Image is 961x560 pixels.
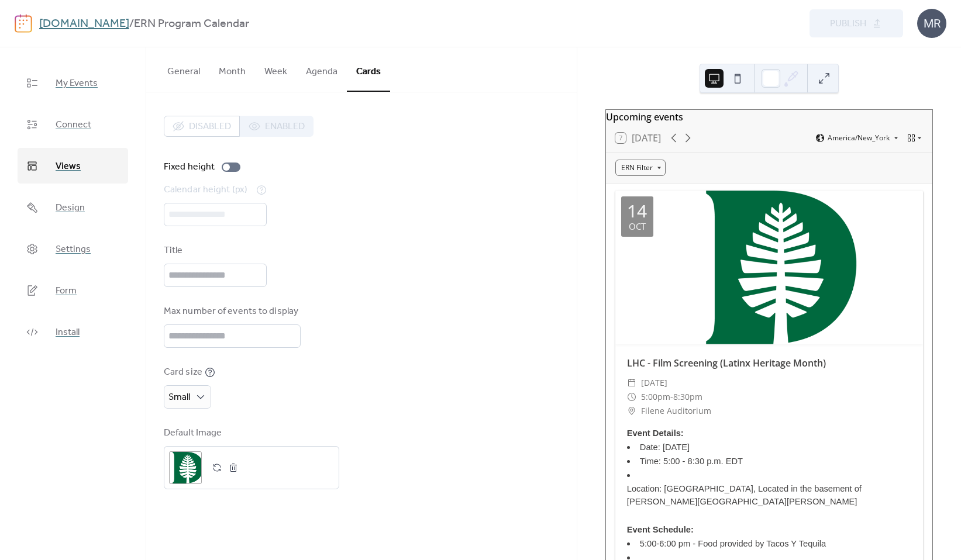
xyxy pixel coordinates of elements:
[56,74,98,92] span: My Events
[627,482,911,508] span: Location: [GEOGRAPHIC_DATA], Located in the basement of [PERSON_NAME][GEOGRAPHIC_DATA][PERSON_NAME]
[18,189,128,225] a: Design
[917,9,946,38] div: MR
[828,134,890,141] span: America/New_York
[297,47,347,91] button: Agenda
[641,376,667,390] span: [DATE]
[627,390,636,404] div: ​
[168,388,190,406] span: Small
[15,14,32,33] img: logo
[641,390,670,404] span: 5:00pm
[255,47,297,91] button: Week
[56,157,81,175] span: Views
[169,451,202,484] div: ;
[164,160,215,174] div: Fixed height
[641,404,711,418] span: Filene Auditorium
[640,441,690,454] span: Date: [DATE]
[56,199,85,217] span: Design
[39,13,129,35] a: [DOMAIN_NAME]
[18,314,128,350] a: Install
[164,305,298,319] div: Max number of events to display
[629,222,646,231] div: Oct
[56,240,91,258] span: Settings
[640,455,743,468] span: Time: 5:00 - 8:30 p.m. EDT
[129,13,134,35] b: /
[627,404,636,418] div: ​
[18,65,128,101] a: My Events
[673,390,702,404] span: 8:30pm
[18,231,128,267] a: Settings
[164,365,202,379] div: Card size
[627,427,684,440] span: Event Details:
[164,244,264,258] div: Title
[56,116,91,134] span: Connect
[347,47,390,92] button: Cards
[627,202,647,220] div: 14
[615,356,923,370] div: LHC - Film Screening (Latinx Heritage Month)
[56,323,80,341] span: Install
[640,537,826,550] span: 5:00-6:00 pm - Food provided by Tacos Y Tequila
[670,390,673,404] span: -
[209,47,255,91] button: Month
[606,110,932,124] div: Upcoming events
[18,106,128,142] a: Connect
[164,426,337,440] div: Default Image
[627,523,694,536] span: Event Schedule:
[56,282,77,300] span: Form
[18,272,128,308] a: Form
[158,47,209,91] button: General
[18,148,128,184] a: Views
[134,13,249,35] b: ERN Program Calendar
[627,376,636,390] div: ​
